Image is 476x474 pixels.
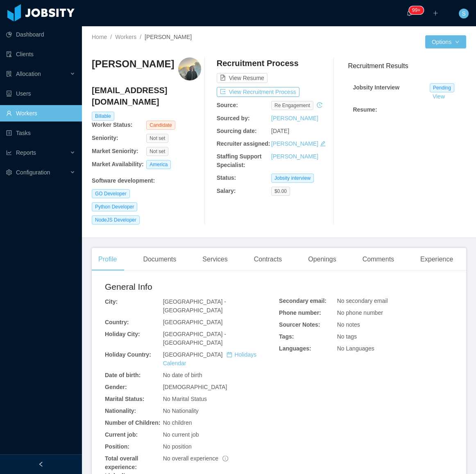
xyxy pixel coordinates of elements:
a: [PERSON_NAME] [271,115,318,121]
i: icon: bell [406,10,412,16]
a: icon: userWorkers [6,105,75,121]
b: Languages: [279,345,311,352]
span: No date of birth [163,372,202,378]
h4: [EMAIL_ADDRESS][DOMAIN_NAME] [92,85,201,108]
b: Marital Status: [105,396,144,402]
i: icon: history [317,102,322,108]
span: [DEMOGRAPHIC_DATA] [163,384,227,390]
b: Seniority: [92,135,118,141]
b: Sourced by: [217,115,250,121]
a: icon: profileTasks [6,125,75,141]
span: / [110,34,112,40]
b: Number of Children: [105,419,160,426]
span: [GEOGRAPHIC_DATA] [163,351,256,366]
strong: Jobsity Interview [353,84,399,91]
button: icon: exportView Recruitment Process [217,87,299,97]
span: [GEOGRAPHIC_DATA] - [GEOGRAPHIC_DATA] [163,331,226,346]
b: Sourcer Notes: [279,321,320,328]
i: icon: solution [6,71,12,77]
a: icon: pie-chartDashboard [6,26,75,43]
b: Salary: [217,188,236,194]
h3: [PERSON_NAME] [92,57,174,71]
a: Workers [115,34,136,40]
span: No Languages [337,345,374,352]
i: icon: line-chart [6,150,12,156]
span: Candidate [146,121,175,130]
button: Optionsicon: down [425,35,466,48]
b: Market Availability: [92,161,144,167]
span: No Nationality [163,408,199,414]
a: [PERSON_NAME] [271,153,318,160]
b: Position: [105,443,129,450]
span: Allocation [16,71,41,77]
b: City: [105,298,118,305]
span: Not set [146,134,168,143]
span: [PERSON_NAME] [145,34,192,40]
span: No children [163,419,192,426]
a: icon: exportView Recruitment Process [217,89,299,95]
i: icon: calendar [227,352,232,357]
a: View [430,93,448,100]
span: GO Developer [92,189,130,198]
sup: 1211 [409,6,424,14]
i: icon: setting [6,169,12,175]
b: Secondary email: [279,298,326,304]
b: Date of birth: [105,372,141,378]
span: [DATE] [271,128,289,134]
span: Reports [16,149,36,156]
b: Status: [217,174,236,181]
a: icon: robotUsers [6,85,75,102]
div: Contracts [247,248,288,271]
div: Profile [92,248,123,271]
span: Not set [146,147,168,156]
b: Software development : [92,177,155,184]
b: Staffing Support Specialist: [217,153,262,168]
span: America [146,160,171,169]
div: Experience [414,248,460,271]
b: Phone number: [279,309,321,316]
span: [GEOGRAPHIC_DATA] [163,319,223,325]
h3: Recruitment Results [348,61,466,71]
span: No notes [337,321,360,328]
b: Tags: [279,333,294,340]
span: Jobsity interview [271,174,314,183]
a: Home [92,34,107,40]
b: Total overall experience: [105,455,138,470]
div: Openings [301,248,343,271]
span: No overall experience [163,455,228,462]
b: Country: [105,319,129,325]
img: 697fb6ec-5547-4954-9bce-789c033359df.jpeg [178,57,201,80]
span: $0.00 [271,187,290,196]
span: Configuration [16,169,50,176]
i: icon: edit [320,141,326,147]
span: / [140,34,141,40]
b: Source: [217,102,238,108]
b: Holiday Country: [105,351,151,358]
b: Recruiter assigned: [217,140,270,147]
span: No secondary email [337,298,388,304]
div: Comments [356,248,401,271]
div: No tags [337,332,453,341]
span: S [462,9,465,18]
span: Pending [430,83,454,92]
span: No position [163,443,192,450]
span: Python Developer [92,202,137,211]
span: No current job [163,431,199,438]
span: No phone number [337,309,383,316]
span: re engagement [271,101,313,110]
span: [GEOGRAPHIC_DATA] - [GEOGRAPHIC_DATA] [163,298,226,314]
b: Market Seniority: [92,148,138,154]
h2: General Info [105,280,279,293]
span: info-circle [222,456,228,461]
span: NodeJS Developer [92,215,140,224]
div: Services [196,248,234,271]
i: icon: plus [433,10,438,16]
a: [PERSON_NAME] [271,140,318,147]
b: Gender: [105,384,127,390]
a: icon: file-textView Resume [217,75,267,81]
b: Current job: [105,431,138,438]
div: Documents [136,248,183,271]
b: Sourcing date: [217,128,257,134]
span: Billable [92,112,114,121]
a: icon: auditClients [6,46,75,62]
